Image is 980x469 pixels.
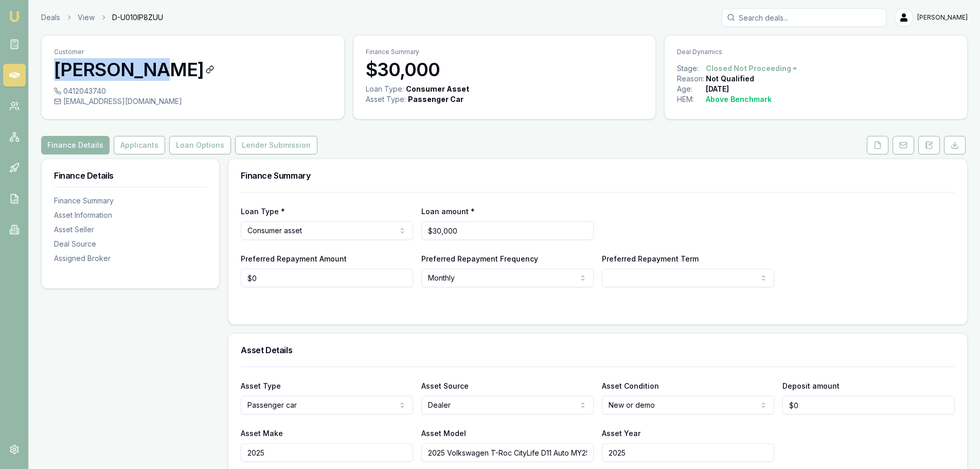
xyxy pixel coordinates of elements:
[54,48,332,56] p: Customer
[241,254,347,263] label: Preferred Repayment Amount
[421,221,594,240] input: $
[782,396,955,414] input: $
[917,13,968,22] span: [PERSON_NAME]
[54,96,332,107] div: [EMAIL_ADDRESS][DOMAIN_NAME]
[112,12,163,23] span: D-U010IP8ZUU
[677,48,955,56] p: Deal Dynamics
[41,136,112,154] a: Finance Details
[241,429,283,438] label: Asset Make
[54,59,332,80] h3: [PERSON_NAME]
[233,136,319,154] a: Lender Submission
[41,12,163,23] nav: breadcrumb
[54,224,207,235] div: Asset Seller
[114,136,165,154] button: Applicants
[782,381,840,390] label: Deposit amount
[241,171,955,180] h3: Finance Summary
[706,63,798,74] button: Closed Not Proceeding
[366,94,406,105] div: Asset Type :
[241,269,413,287] input: $
[366,59,644,80] h3: $30,000
[602,254,699,263] label: Preferred Repayment Term
[677,94,706,105] div: HEM:
[406,84,469,94] div: Consumer Asset
[54,86,332,96] div: 0412043740
[167,136,233,154] a: Loan Options
[78,12,95,23] a: View
[366,84,404,94] div: Loan Type:
[677,63,706,74] div: Stage:
[602,429,640,438] label: Asset Year
[408,94,464,105] div: Passenger Car
[421,429,466,438] label: Asset Model
[41,136,110,154] button: Finance Details
[169,136,231,154] button: Loan Options
[8,10,21,23] img: emu-icon-u.png
[706,74,754,84] div: Not Qualified
[54,171,207,180] h3: Finance Details
[421,207,475,216] label: Loan amount *
[421,254,538,263] label: Preferred Repayment Frequency
[241,207,285,216] label: Loan Type *
[706,94,772,105] div: Above Benchmark
[722,8,886,27] input: Search deals
[706,84,729,94] div: [DATE]
[235,136,317,154] button: Lender Submission
[421,381,469,390] label: Asset Source
[112,136,167,154] a: Applicants
[602,381,659,390] label: Asset Condition
[54,210,207,220] div: Asset Information
[54,253,207,264] div: Assigned Broker
[54,239,207,249] div: Deal Source
[241,381,281,390] label: Asset Type
[677,74,706,84] div: Reason:
[677,84,706,94] div: Age:
[366,48,644,56] p: Finance Summary
[41,12,60,23] a: Deals
[241,346,955,354] h3: Asset Details
[54,196,207,206] div: Finance Summary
